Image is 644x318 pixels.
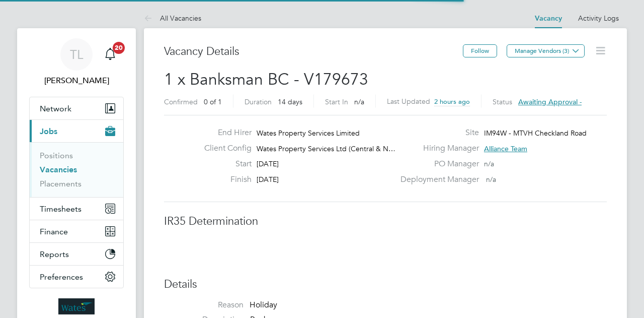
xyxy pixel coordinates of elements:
[29,38,124,87] a: TL[PERSON_NAME]
[394,143,479,154] label: Hiring Manager
[30,142,123,197] div: Jobs
[578,14,619,23] a: Activity Logs
[245,97,272,106] label: Duration
[257,159,279,168] span: [DATE]
[484,129,587,138] span: IM94W - MTVH Checkland Road
[40,249,69,259] span: Reports
[535,14,562,23] a: Vacancy
[164,44,463,59] h3: Vacancy Details
[463,44,497,57] button: Follow
[29,298,124,314] a: Go to home page
[40,165,77,174] a: Vacancies
[507,44,585,57] button: Manage Vendors (3)
[29,75,124,87] span: Tom Langley
[434,97,470,106] span: 2 hours ago
[30,266,123,288] button: Preferences
[257,129,360,138] span: Wates Property Services Limited
[394,174,479,185] label: Deployment Manager
[30,97,123,119] button: Network
[325,97,348,106] label: Start In
[40,179,82,188] a: Placements
[70,48,83,61] span: TL
[30,243,123,265] button: Reports
[387,97,430,106] label: Last Updated
[354,97,364,106] span: n/a
[493,97,512,106] label: Status
[486,175,496,184] span: n/a
[164,70,368,89] span: 1 x Banksman BC - V179673
[40,126,57,136] span: Jobs
[257,144,395,153] span: Wates Property Services Ltd (Central & N…
[484,144,527,153] span: Alliance Team
[196,128,252,138] label: End Hirer
[100,38,120,71] a: 20
[40,204,82,214] span: Timesheets
[144,14,201,23] a: All Vacancies
[250,300,277,310] span: Holiday
[30,120,123,142] button: Jobs
[40,227,68,236] span: Finance
[40,104,71,113] span: Network
[196,174,252,185] label: Finish
[204,97,222,106] span: 0 of 1
[30,198,123,220] button: Timesheets
[164,300,244,310] label: Reason
[394,128,479,138] label: Site
[196,143,252,154] label: Client Config
[518,97,582,106] span: Awaiting approval -
[164,97,198,106] label: Confirmed
[164,214,607,229] h3: IR35 Determination
[113,42,125,54] span: 20
[40,151,73,160] a: Positions
[394,159,479,169] label: PO Manager
[30,220,123,242] button: Finance
[58,298,95,314] img: wates-logo-retina.png
[40,272,83,282] span: Preferences
[196,159,252,169] label: Start
[484,159,494,168] span: n/a
[278,97,302,106] span: 14 days
[257,175,279,184] span: [DATE]
[164,277,607,292] h3: Details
